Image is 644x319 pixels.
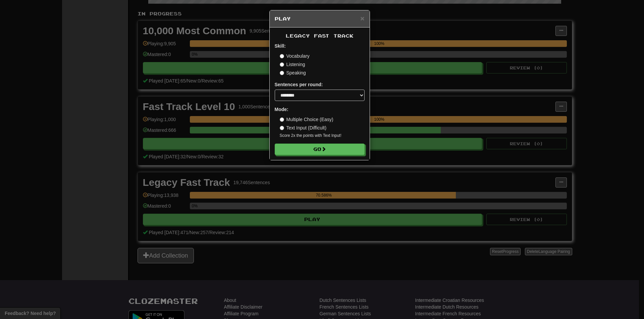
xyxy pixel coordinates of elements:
[280,133,365,139] small: Score 2x the points with Text Input !
[275,81,323,88] label: Sentences per round:
[280,126,284,130] input: Text Input (Difficult)
[280,61,305,68] label: Listening
[280,117,284,122] input: Multiple Choice (Easy)
[280,116,333,123] label: Multiple Choice (Easy)
[275,107,288,112] strong: Mode:
[275,43,286,49] strong: Skill:
[280,124,327,131] label: Text Input (Difficult)
[360,14,364,22] span: ×
[360,15,364,22] button: Close
[280,71,284,75] input: Speaking
[280,62,284,67] input: Listening
[286,33,354,39] span: Legacy Fast Track
[280,69,306,76] label: Speaking
[275,144,365,155] button: Go
[280,54,284,58] input: Vocabulary
[280,53,310,59] label: Vocabulary
[275,15,365,22] h5: Play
